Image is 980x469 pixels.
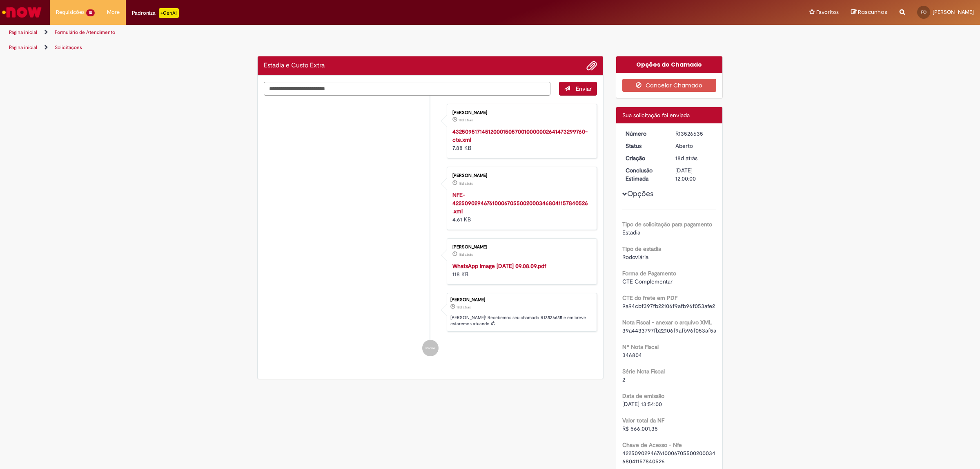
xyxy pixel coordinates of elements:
span: FO [921,9,927,15]
dt: Status [619,142,670,150]
time: 12/09/2025 09:41:36 [459,252,473,257]
div: [PERSON_NAME] [452,110,588,115]
button: Cancelar Chamado [622,79,717,92]
div: Aberto [675,142,713,150]
span: 18d atrás [459,252,473,257]
time: 12/09/2025 09:43:31 [675,154,697,162]
a: NFE-42250902946761000670550020003468041157840526.xml [452,191,588,215]
a: 43250951714512000150570010000002641473299760-cte.xml [452,128,588,143]
p: [PERSON_NAME]! Recebemos seu chamado R13526635 e em breve estaremos atuando. [450,315,592,327]
p: +GenAi [159,8,179,18]
dt: Número [619,130,670,138]
img: ServiceNow [1,4,43,20]
b: CTE do frete em PDF [622,294,677,301]
a: WhatsApp Image [DATE] 09.08.09.pdf [452,262,546,270]
a: Rascunhos [851,9,887,16]
time: 12/09/2025 09:43:31 [457,305,471,310]
textarea: Digite sua mensagem aqui... [264,82,550,96]
span: Rascunhos [858,8,887,16]
b: Valor total da NF [622,417,664,424]
div: [PERSON_NAME] [452,173,588,178]
a: Página inicial [9,29,37,36]
li: Fagner de Oliveira [264,293,597,332]
div: 12/09/2025 09:43:31 [675,154,713,162]
dt: Criação [619,154,670,162]
span: 10 [86,9,95,16]
span: 18d atrás [459,181,473,186]
div: 118 KB [452,262,588,278]
span: 42250902946761000670550020003468041157840526 [622,449,715,465]
time: 12/09/2025 09:42:02 [459,118,473,123]
b: Chave de Acesso - Nfe [622,441,682,449]
ul: Trilhas de página [6,40,647,55]
div: 7.88 KB [452,127,588,152]
span: 39a4433797fb22106f9afb96f053af5a [622,327,716,334]
span: 18d atrás [675,154,697,162]
span: [PERSON_NAME] [933,9,974,16]
ul: Trilhas de página [6,25,647,40]
span: More [107,8,120,16]
time: 12/09/2025 09:41:51 [459,181,473,186]
div: [PERSON_NAME] [452,245,588,250]
div: R13526635 [675,130,713,138]
span: [DATE] 13:54:00 [622,400,662,408]
div: Opções do Chamado [616,56,723,73]
div: Padroniza [132,8,179,18]
span: Estadia [622,229,640,236]
dt: Conclusão Estimada [619,166,670,183]
b: Nota Fiscal - anexar o arquivo XML [622,319,712,326]
div: [DATE] 12:00:00 [675,166,713,183]
a: Página inicial [9,44,37,51]
span: 18d atrás [457,305,471,310]
ul: Histórico de tíquete [264,96,597,364]
span: R$ 566.001,35 [622,425,658,432]
b: Forma de Pagamento [622,270,676,277]
b: Nº Nota Fiscal [622,343,659,351]
span: Enviar [576,85,592,92]
span: 2 [622,376,625,383]
span: Favoritos [816,8,839,16]
b: Série Nota Fiscal [622,368,665,375]
div: 4.61 KB [452,191,588,223]
b: Data de emissão [622,392,664,400]
span: CTE Complementar [622,278,673,285]
a: Formulário de Atendimento [55,29,115,36]
span: Rodoviária [622,253,648,261]
button: Adicionar anexos [586,60,597,71]
span: Requisições [56,8,85,16]
span: 346804 [622,351,642,359]
button: Enviar [559,82,597,96]
a: Solicitações [55,44,82,51]
span: 9a94cbf397fb22106f9afb96f053afe2 [622,302,715,310]
span: 18d atrás [459,118,473,123]
b: Tipo de solicitação para pagamento [622,221,712,228]
span: Sua solicitação foi enviada [622,112,690,119]
h2: Estadia e Custo Extra Histórico de tíquete [264,62,325,69]
div: [PERSON_NAME] [450,297,592,302]
b: Tipo de estadia [622,245,661,252]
